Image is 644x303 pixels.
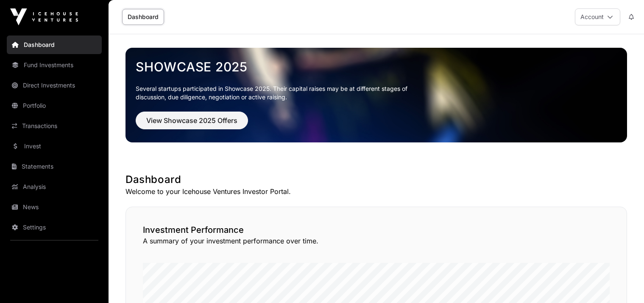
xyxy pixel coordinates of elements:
img: Icehouse Ventures Logo [10,8,78,25]
p: Several startups participated in Showcase 2025. Their capital raises may be at different stages o... [136,85,421,101]
a: Showcase 2025 [136,59,617,74]
img: Showcase 2025 [125,48,627,142]
h1: Dashboard [125,173,627,186]
span: View Showcase 2025 Offers [146,115,237,126]
p: Welcome to your Icehouse Ventures Investor Portal. [125,186,627,197]
button: Account [575,8,620,25]
a: Invest [7,137,102,156]
a: Analysis [7,177,102,196]
h2: Investment Performance [143,224,610,236]
a: Fund Investments [7,56,102,74]
p: A summary of your investment performance over time. [143,236,610,246]
a: Transactions [7,117,102,135]
a: Direct Investments [7,76,102,95]
a: Statements [7,157,102,176]
a: Dashboard [7,35,102,54]
a: News [7,198,102,216]
a: Settings [7,218,102,237]
a: Dashboard [122,9,164,25]
a: Portfolio [7,96,102,115]
button: View Showcase 2025 Offers [136,112,248,129]
a: View Showcase 2025 Offers [136,120,248,128]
